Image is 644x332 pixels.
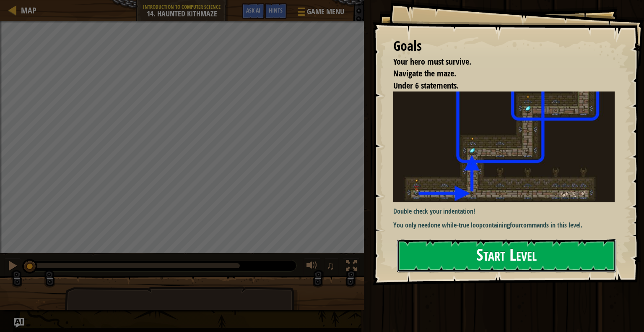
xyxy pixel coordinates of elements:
[326,259,335,272] span: ♫
[383,68,613,80] li: Navigate the maze.
[393,220,621,230] p: You only need containing commands in this level.
[393,37,615,56] div: Goals
[14,318,24,328] button: Ask AI
[442,220,483,230] strong: while-true loop
[269,6,283,14] span: Hints
[393,80,459,91] span: Under 6 statements.
[383,56,613,68] li: Your hero must survive.
[307,6,344,17] span: Game Menu
[510,220,521,230] strong: four
[393,207,621,216] p: Double check your indentation!
[291,3,349,23] button: Game Menu
[393,91,621,202] img: Haunted kithmaze
[242,3,265,19] button: Ask AI
[431,220,440,230] strong: one
[21,5,36,16] span: Map
[325,258,339,275] button: ♫
[304,258,320,275] button: Adjust volume
[17,5,36,16] a: Map
[397,239,616,272] button: Start Level
[393,68,456,79] span: Navigate the maze.
[393,56,471,67] span: Your hero must survive.
[246,6,260,14] span: Ask AI
[4,258,21,275] button: Ctrl + P: Pause
[343,258,360,275] button: Toggle fullscreen
[383,80,613,92] li: Under 6 statements.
